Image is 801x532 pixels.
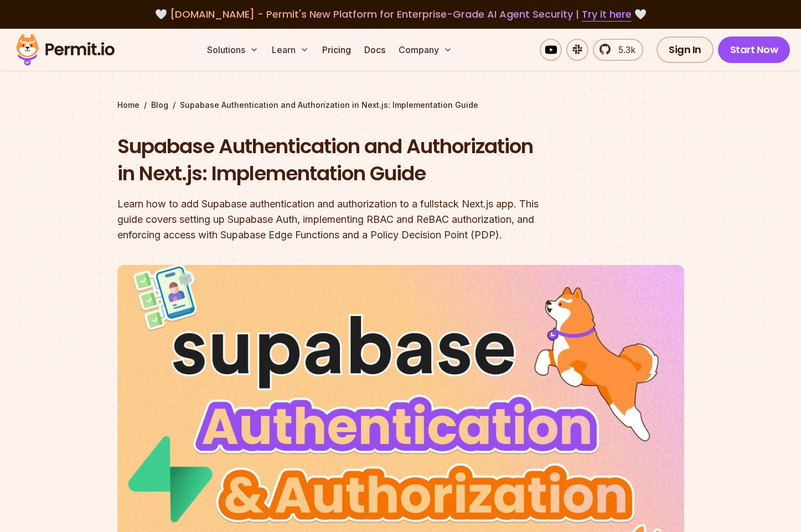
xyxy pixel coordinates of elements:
a: Try it here [582,7,632,22]
div: Learn how to add Supabase authentication and authorization to a fullstack Next.js app. This guide... [117,196,542,243]
button: Company [394,39,457,61]
a: Docs [360,39,390,61]
div: / / [117,100,684,111]
a: Blog [151,100,168,111]
div: 🤍 🤍 [27,7,774,22]
button: Learn [267,39,313,61]
a: Sign In [657,36,714,63]
button: Solutions [203,39,263,61]
span: [DOMAIN_NAME] - Permit's New Platform for Enterprise-Grade AI Agent Security | [170,7,632,21]
a: Pricing [318,39,355,61]
h1: Supabase Authentication and Authorization in Next.js: Implementation Guide [117,133,542,187]
img: Permit logo [11,31,120,69]
a: 5.3k [593,39,643,61]
span: 5.3k [612,43,635,56]
a: Home [117,100,139,111]
a: Start Now [718,36,790,63]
